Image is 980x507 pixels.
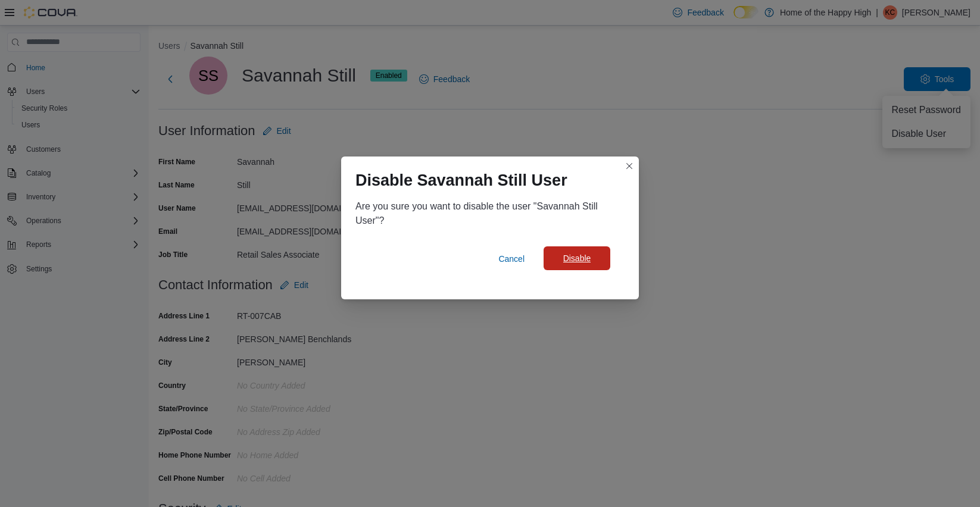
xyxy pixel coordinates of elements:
[498,253,525,265] span: Cancel
[544,246,610,270] button: Disable
[622,159,636,173] button: Closes this modal window
[563,252,591,264] span: Disable
[355,171,567,190] h1: Disable Savannah Still User
[355,199,625,228] div: Are you sure you want to disable the user "Savannah Still User"?
[494,247,529,271] button: Cancel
